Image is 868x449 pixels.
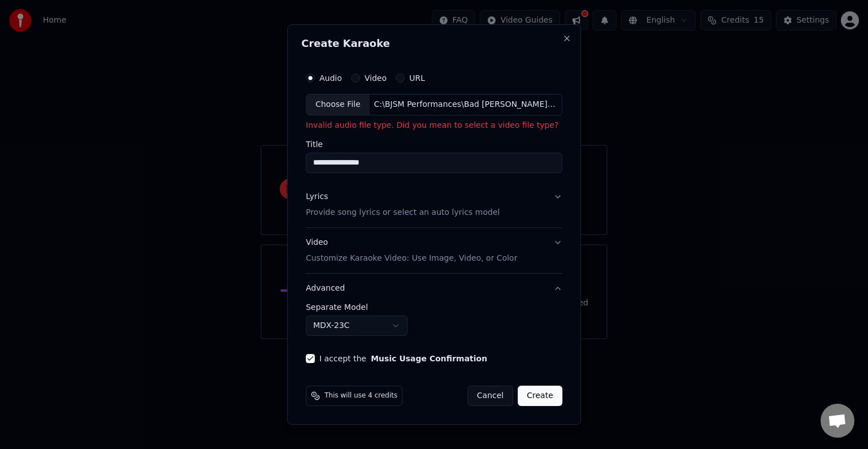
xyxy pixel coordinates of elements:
label: Audio [319,74,342,82]
button: Cancel [467,386,513,406]
p: Customize Karaoke Video: Use Image, Video, or Color [306,253,517,264]
div: Video [306,237,517,264]
span: This will use 4 credits [324,391,397,400]
label: Separate Model [306,303,562,311]
label: I accept the [319,355,487,362]
div: Advanced [306,303,562,345]
button: Advanced [306,274,562,303]
label: Title [306,140,562,148]
p: Provide song lyrics or select an auto lyrics model [306,207,500,218]
label: URL [409,74,425,82]
div: C:\BJSM Performances\Bad [PERSON_NAME].mp4 [370,99,562,110]
button: Create [518,386,562,406]
button: LyricsProvide song lyrics or select an auto lyrics model [306,182,562,227]
button: I accept the [371,355,487,362]
div: Choose File [306,94,370,115]
div: Lyrics [306,191,328,202]
label: Video [364,74,387,82]
h2: Create Karaoke [301,38,567,49]
p: Invalid audio file type. Did you mean to select a video file type? [306,120,562,131]
button: VideoCustomize Karaoke Video: Use Image, Video, or Color [306,228,562,273]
